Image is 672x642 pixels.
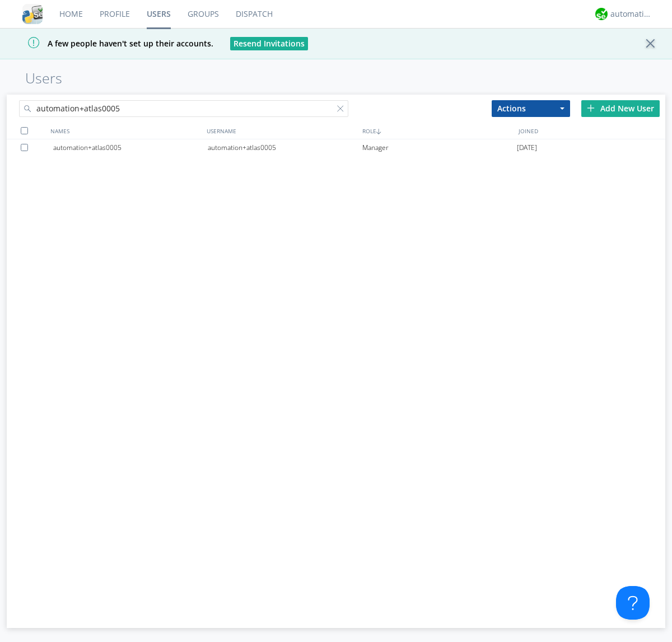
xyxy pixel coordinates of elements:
div: ROLE [360,123,516,139]
div: automation+atlas [610,8,652,20]
img: plus.svg [587,104,595,112]
button: Resend Invitations [230,37,308,50]
img: d2d01cd9b4174d08988066c6d424eccd [595,8,608,20]
a: automation+atlas0005automation+atlas0005Manager[DATE] [7,139,665,156]
span: [DATE] [517,139,537,156]
div: NAMES [48,123,204,139]
span: A few people haven't set up their accounts. [8,38,213,49]
img: cddb5a64eb264b2086981ab96f4c1ba7 [22,4,43,24]
div: automation+atlas0005 [53,139,208,156]
button: Actions [492,100,570,117]
div: automation+atlas0005 [208,139,362,156]
div: Manager [362,139,517,156]
div: Add New User [581,100,660,117]
div: JOINED [516,123,672,139]
iframe: Toggle Customer Support [616,586,650,620]
input: Search users [19,100,348,117]
div: USERNAME [204,123,360,139]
